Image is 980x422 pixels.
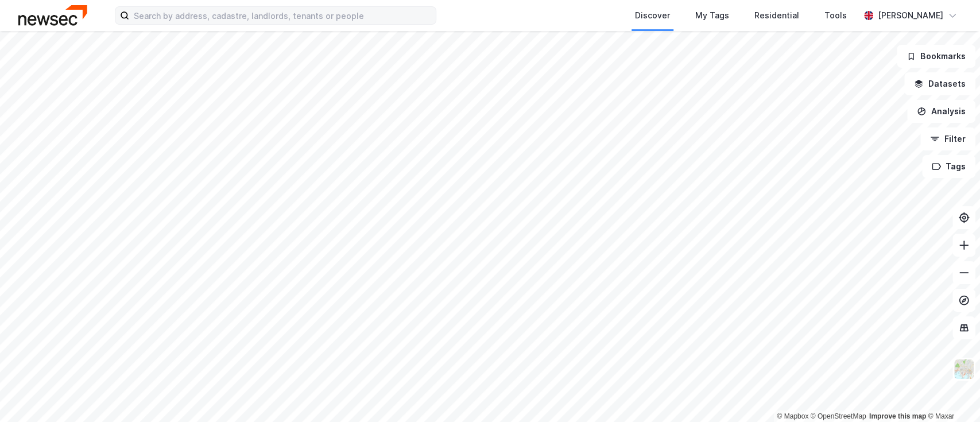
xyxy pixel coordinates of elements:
[129,7,436,24] input: Search by address, cadastre, landlords, tenants or people
[824,9,847,22] div: Tools
[695,9,729,22] div: My Tags
[754,9,799,22] div: Residential
[635,9,670,22] div: Discover
[878,9,943,22] div: [PERSON_NAME]
[923,367,980,422] iframe: Chat Widget
[18,5,87,25] img: newsec-logo.f6e21ccffca1b3a03d2d.png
